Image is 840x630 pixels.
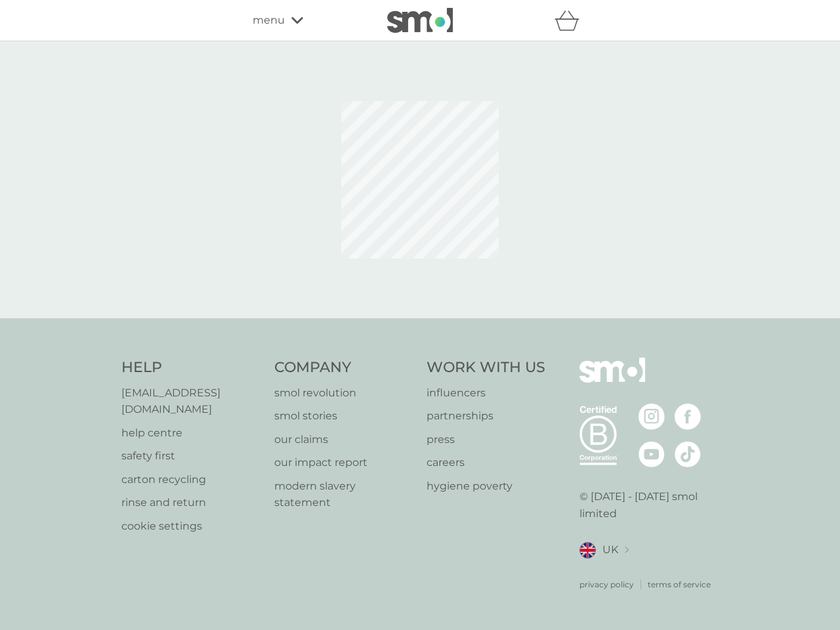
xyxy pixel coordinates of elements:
img: UK flag [579,542,596,558]
img: visit the smol Instagram page [639,404,665,430]
a: smol stories [274,408,414,425]
img: visit the smol Tiktok page [675,441,701,467]
a: press [427,431,545,448]
div: basket [555,7,587,33]
img: smol [579,358,645,402]
span: menu [253,12,285,29]
a: terms of service [648,578,711,591]
img: visit the smol Facebook page [675,404,701,430]
a: hygiene poverty [427,478,545,495]
a: our claims [274,431,414,448]
a: privacy policy [579,578,634,591]
p: © [DATE] - [DATE] smol limited [579,488,719,522]
a: [EMAIL_ADDRESS][DOMAIN_NAME] [121,385,261,418]
img: select a new location [625,547,629,554]
h4: Work With Us [427,358,545,378]
h4: Company [274,358,414,378]
a: partnerships [427,408,545,425]
a: careers [427,454,545,471]
img: visit the smol Youtube page [639,441,665,467]
a: modern slavery statement [274,478,414,511]
a: cookie settings [121,518,261,535]
a: safety first [121,448,261,465]
span: UK [602,541,618,558]
a: influencers [427,385,545,402]
a: help centre [121,425,261,442]
a: smol revolution [274,385,414,402]
a: our impact report [274,454,414,471]
h4: Help [121,358,261,378]
a: rinse and return [121,494,261,511]
a: carton recycling [121,471,261,488]
img: smol [387,8,453,33]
